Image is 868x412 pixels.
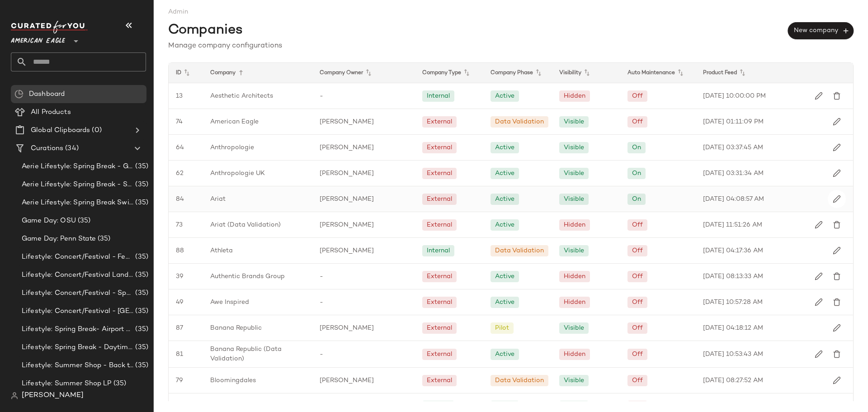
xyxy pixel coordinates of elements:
[415,63,483,83] div: Company Type
[833,195,841,203] img: svg%3e
[31,143,63,154] span: Curations
[22,324,133,335] span: Lifestyle: Spring Break- Airport Style
[427,220,452,230] div: External
[815,221,823,229] img: svg%3e
[564,298,585,307] div: Hidden
[833,350,841,358] img: svg%3e
[22,306,133,317] span: Lifestyle: Concert/Festival - [GEOGRAPHIC_DATA]
[495,246,544,256] div: Data Validation
[133,198,148,208] span: (35)
[312,63,415,83] div: Company Owner
[176,376,183,385] span: 79
[703,143,763,152] span: [DATE] 03:37:45 AM
[495,194,514,204] div: Active
[495,376,544,385] div: Data Validation
[63,143,79,154] span: (34)
[703,246,763,256] span: [DATE] 04:17:36 AM
[483,63,552,83] div: Company Phase
[31,125,90,136] span: Global Clipboards
[833,118,841,126] img: svg%3e
[833,169,841,177] img: svg%3e
[176,91,183,101] span: 13
[90,125,101,136] span: (0)
[427,169,452,178] div: External
[31,107,71,118] span: All Products
[320,169,374,178] span: [PERSON_NAME]
[833,221,841,229] img: svg%3e
[632,117,643,127] div: Off
[632,220,643,230] div: Off
[210,376,256,385] span: Bloomingdales
[427,350,452,359] div: External
[632,246,643,256] div: Off
[133,270,148,280] span: (35)
[133,288,148,298] span: (35)
[793,27,848,35] span: New company
[210,323,262,333] span: Banana Republic
[210,345,305,364] span: Banana Republic (Data Validation)
[176,350,183,359] span: 81
[703,323,763,333] span: [DATE] 04:18:12 AM
[22,198,133,208] span: Aerie Lifestyle: Spring Break Swimsuits Landing Page
[632,143,641,152] div: On
[495,143,514,152] div: Active
[427,91,450,101] div: Internal
[320,220,374,230] span: [PERSON_NAME]
[133,180,148,190] span: (35)
[815,92,823,100] img: svg%3e
[22,270,133,280] span: Lifestyle: Concert/Festival Landing Page
[320,143,374,152] span: [PERSON_NAME]
[703,272,763,281] span: [DATE] 08:13:33 AM
[632,91,643,101] div: Off
[22,390,84,401] span: [PERSON_NAME]
[632,272,643,281] div: Off
[495,350,514,359] div: Active
[210,143,254,152] span: Anthropologie
[176,220,183,230] span: 73
[133,360,148,371] span: (35)
[564,246,584,256] div: Visible
[427,323,452,333] div: External
[564,220,585,230] div: Hidden
[133,324,148,335] span: (35)
[564,194,584,204] div: Visible
[210,117,259,127] span: American Eagle
[620,63,696,83] div: Auto Maintenance
[564,272,585,281] div: Hidden
[564,169,584,178] div: Visible
[833,246,841,255] img: svg%3e
[210,194,226,204] span: Ariat
[427,194,452,204] div: External
[320,376,374,385] span: [PERSON_NAME]
[495,117,544,127] div: Data Validation
[703,194,764,204] span: [DATE] 04:08:57 AM
[815,350,823,358] img: svg%3e
[169,63,203,83] div: ID
[320,350,323,359] span: -
[22,180,133,190] span: Aerie Lifestyle: Spring Break - Sporty
[833,143,841,152] img: svg%3e
[788,22,854,39] button: New company
[564,143,584,152] div: Visible
[703,117,764,127] span: [DATE] 01:11:09 PM
[133,342,148,353] span: (35)
[495,298,514,307] div: Active
[495,91,514,101] div: Active
[168,41,854,52] div: Manage company configurations
[833,376,841,384] img: svg%3e
[495,272,514,281] div: Active
[632,298,643,307] div: Off
[495,169,514,178] div: Active
[320,272,323,281] span: -
[22,234,96,244] span: Game Day: Penn State
[176,323,183,333] span: 87
[22,360,133,371] span: Lifestyle: Summer Shop - Back to School Essentials
[11,21,88,33] img: cfy_white_logo.C9jOOHJF.svg
[22,216,76,226] span: Game Day: OSU
[833,92,841,100] img: svg%3e
[29,89,65,99] span: Dashboard
[427,298,452,307] div: External
[133,252,148,262] span: (35)
[176,246,184,256] span: 88
[176,298,184,307] span: 49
